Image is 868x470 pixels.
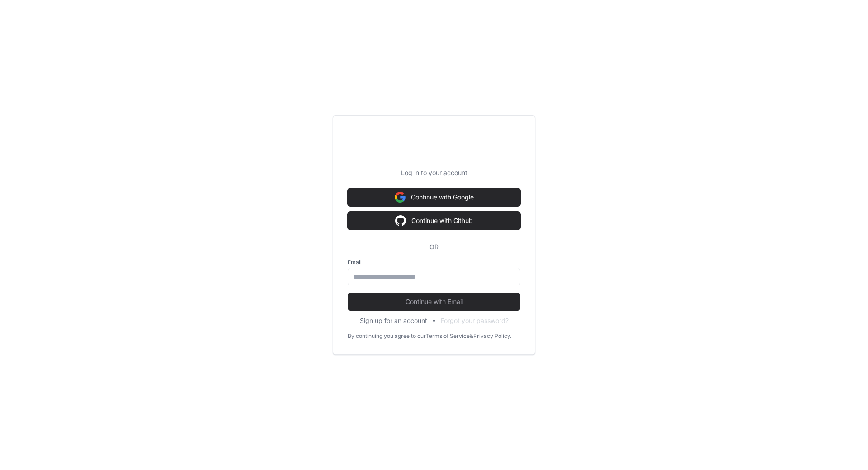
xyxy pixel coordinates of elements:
button: Continue with Github [348,212,520,230]
a: Terms of Service [426,332,470,340]
button: Continue with Email [348,293,520,311]
label: Email [348,259,520,266]
img: Sign in with google [395,188,406,206]
button: Continue with Google [348,188,520,206]
a: Privacy Policy. [473,332,511,340]
div: By continuing you agree to our [348,332,426,340]
span: Continue with Email [348,297,520,306]
span: OR [426,242,442,252]
img: Sign in with google [395,212,406,230]
p: Log in to your account [348,168,520,177]
button: Sign up for an account [360,316,427,325]
div: & [470,332,473,340]
button: Forgot your password? [441,316,509,325]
